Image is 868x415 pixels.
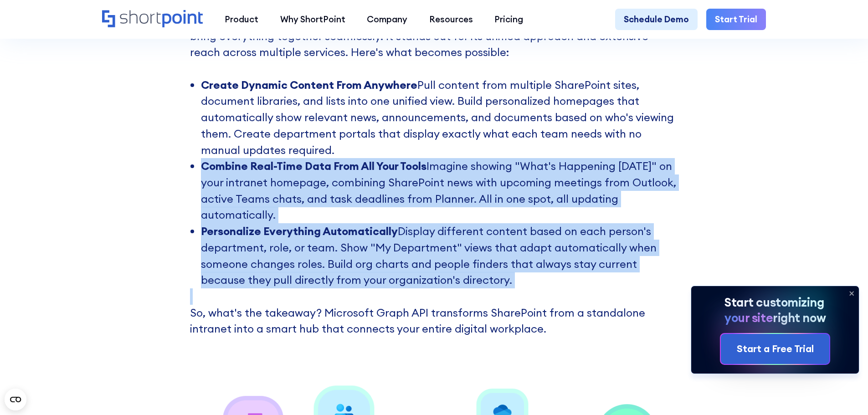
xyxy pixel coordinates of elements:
li: Display different content based on each person's department, role, or team. Show "My Department" ... [201,223,678,288]
strong: Create Dynamic Content From Anywhere [201,78,417,92]
strong: Combine Real-Time Data From All Your Tools [201,159,426,173]
div: Resources [429,13,473,26]
strong: Personalize Everything Automatically [201,224,398,238]
a: Company [356,9,418,31]
p: So, what's the takeaway? Microsoft Graph API transforms SharePoint from a standalone intranet int... [190,288,678,337]
li: Imagine showing "What's Happening [DATE]" on your intranet homepage, combining SharePoint news wi... [201,158,678,223]
a: Pricing [484,9,534,31]
a: Why ShortPoint [269,9,356,31]
a: Home [102,10,203,29]
div: Pricing [494,13,523,26]
a: Resources [418,9,484,31]
a: Product [214,9,269,31]
div: Company [367,13,407,26]
a: Start a Free Trial [721,334,829,364]
div: Product [225,13,258,26]
div: Why ShortPoint [280,13,345,26]
a: Schedule Demo [615,9,698,31]
button: Open CMP widget [5,389,26,410]
a: Start Trial [706,9,766,31]
div: Start a Free Trial [737,342,814,356]
li: Pull content from multiple SharePoint sites, document libraries, and lists into one unified view.... [201,77,678,159]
